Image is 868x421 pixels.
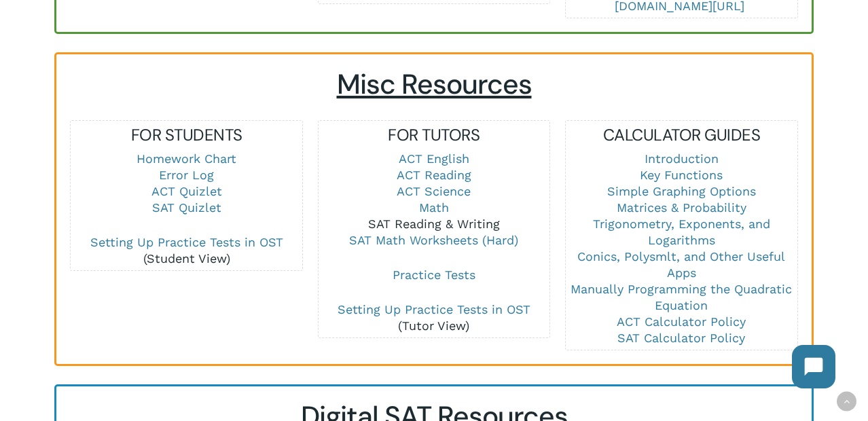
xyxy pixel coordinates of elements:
[319,301,549,334] p: (Tutor View)
[90,235,283,249] a: Setting Up Practice Tests in OST
[607,184,756,198] a: Simple Graphing Options
[137,151,236,166] a: Homework Chart
[349,233,518,247] a: SAT Math Worksheets (Hard)
[159,168,214,182] a: Error Log
[152,200,221,215] a: SAT Quizlet
[397,184,471,198] a: ACT Science
[399,151,469,166] a: ACT English
[71,234,302,267] p: (Student View)
[645,151,719,166] a: Introduction
[151,184,222,198] a: ACT Quizlet
[571,282,792,312] a: Manually Programming the Quadratic Equation
[397,168,471,182] a: ACT Reading
[566,124,797,146] h5: CALCULATOR GUIDES
[368,217,500,231] a: SAT Reading & Writing
[319,124,549,146] h5: FOR TUTORS
[593,217,770,247] a: Trigonometry, Exponents, and Logarithms
[778,331,849,402] iframe: Chatbot
[617,314,746,329] a: ACT Calculator Policy
[577,249,785,280] a: Conics, Polysmlt, and Other Useful Apps
[617,200,746,215] a: Matrices & Probability
[419,200,449,215] a: Math
[338,302,530,316] a: Setting Up Practice Tests in OST
[71,124,302,146] h5: FOR STUDENTS
[617,331,745,345] a: SAT Calculator Policy
[337,67,532,103] span: Misc Resources
[393,268,475,282] a: Practice Tests
[640,168,723,182] a: Key Functions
